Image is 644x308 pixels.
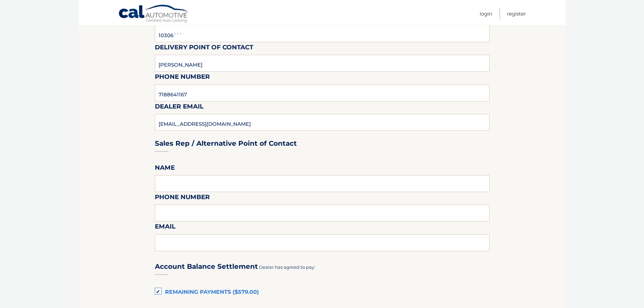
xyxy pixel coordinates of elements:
[155,101,204,114] label: Dealer Email
[155,262,258,271] h3: Account Balance Settlement
[259,264,315,270] span: Dealer has agreed to pay:
[480,8,492,19] a: Login
[155,139,297,148] h3: Sales Rep / Alternative Point of Contact
[155,286,490,299] label: Remaining Payments ($579.00)
[155,72,210,84] label: Phone Number
[155,42,253,55] label: Delivery Point of Contact
[155,163,175,175] label: Name
[155,192,210,205] label: Phone Number
[507,8,526,19] a: Register
[118,4,189,24] a: Cal Automotive
[155,221,175,234] label: Email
